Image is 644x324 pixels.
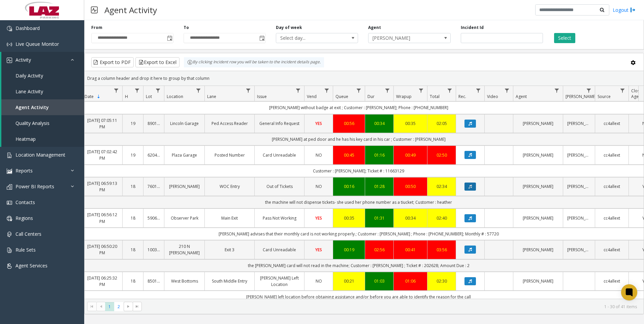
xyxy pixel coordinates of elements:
span: Go to the last page [134,304,140,309]
a: [PERSON_NAME] [517,183,559,190]
span: Lane Activity [15,88,43,95]
span: NO [316,278,322,284]
a: Dur Filter Menu [383,86,392,95]
a: [PERSON_NAME] [567,152,591,158]
a: 19 [127,152,139,158]
a: 00:34 [369,120,389,127]
a: Total Filter Menu [445,86,454,95]
a: 00:35 [398,120,423,127]
a: [PERSON_NAME] [517,152,559,158]
a: Logout [613,6,636,13]
a: [DATE] 06:25:32 PM [86,275,118,288]
a: Posted Number [209,152,250,158]
div: By clicking Incident row you will be taken to the incident details page. [184,57,324,67]
img: logout [630,6,636,13]
a: Agent Filter Menu [552,86,561,95]
a: Date Filter Menu [112,86,121,95]
a: 00:45 [337,152,361,158]
a: [PERSON_NAME] [517,120,559,127]
a: [PERSON_NAME] [517,215,559,221]
a: 620427 [148,152,160,158]
span: Lane [207,94,216,99]
span: Total [430,94,440,99]
a: 01:31 [369,215,389,221]
a: South Middle Entry [209,278,250,284]
span: Daily Activity [15,72,43,79]
a: Vend Filter Menu [322,86,331,95]
img: 'icon' [7,200,12,205]
a: 03:56 [431,247,452,253]
a: [DATE] 06:56:12 PM [86,212,118,224]
a: 01:06 [398,278,423,284]
a: 02:30 [431,278,452,284]
a: 19 [127,120,139,127]
span: Dur [367,94,375,99]
a: [DATE] 06:50:20 PM [86,243,118,256]
a: [PERSON_NAME] [567,120,591,127]
a: Out of Tickets [259,183,300,190]
a: 210 N [PERSON_NAME] [168,243,200,256]
span: Rule Sets [15,247,36,253]
a: 01:16 [369,152,389,158]
a: [DATE] 07:05:11 PM [86,117,118,130]
a: Plaza Garage [168,152,200,158]
span: NO [316,152,322,158]
span: Toggle popup [166,33,173,43]
a: [PERSON_NAME] [567,215,591,221]
img: 'icon' [7,263,12,269]
a: YES [309,120,329,127]
a: cc4allext [599,183,624,190]
div: 00:21 [337,278,361,284]
span: Quality Analysis [15,120,50,126]
a: General Info Request [259,120,300,127]
a: YES [309,215,329,221]
a: 18 [127,247,139,253]
a: 01:03 [369,278,389,284]
a: 02:50 [431,152,452,158]
a: 02:05 [431,120,452,127]
a: [DATE] 07:02:42 PM [86,149,118,161]
a: 01:28 [369,183,389,190]
span: H [125,94,128,99]
a: Queue Filter Menu [354,86,363,95]
a: 00:49 [398,152,423,158]
span: Issue [257,94,267,99]
span: Location Management [15,152,65,158]
a: 00:56 [337,120,361,127]
a: Source Filter Menu [618,86,627,95]
a: 00:19 [337,247,361,253]
a: Ped Access Reader [209,120,250,127]
a: 00:34 [398,215,423,221]
img: 'icon' [7,248,12,253]
a: [DATE] 06:59:13 PM [86,180,118,193]
a: 590652 [148,215,160,221]
span: Power BI Reports [15,183,54,190]
span: Lot [146,94,152,99]
span: Rec. [458,94,466,99]
span: Location [167,94,183,99]
div: Data table [85,86,644,299]
img: 'icon' [7,216,12,221]
img: 'icon' [7,184,12,190]
a: 00:41 [398,247,423,253]
a: 02:40 [431,215,452,221]
a: cc4allext [599,215,624,221]
a: Lot Filter Menu [154,86,163,95]
a: 00:50 [398,183,423,190]
img: 'icon' [7,42,12,47]
a: 890197 [148,120,160,127]
a: cc4allext [599,120,624,127]
a: 18 [127,215,139,221]
span: NO [316,184,322,189]
span: YES [315,247,322,253]
a: cc4allext [599,247,624,253]
span: Regions [15,215,33,221]
span: Agent Activity [15,104,49,110]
